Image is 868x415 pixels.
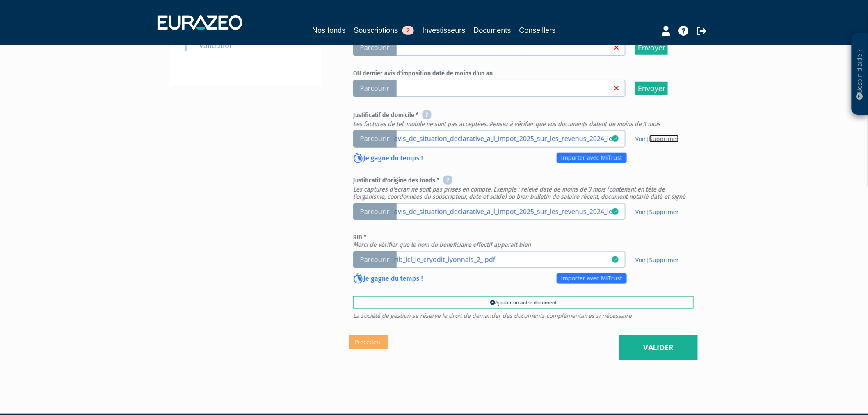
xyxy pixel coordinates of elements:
[612,135,619,142] i: 27/08/2025 16:27
[635,41,668,55] input: Envoyer
[349,335,388,349] a: Précédent
[353,70,694,77] h6: OU dernier avis d'imposition daté de moins d'un an
[394,207,612,215] a: avis_de_situation_declarative_a_l_impot_2025_sur_les_revenus_2024_le_17_05_1_.pdf
[557,273,627,284] a: Importer avec MiTrust
[635,208,646,216] a: Voir
[635,256,679,264] span: |
[353,130,397,148] span: Parcourir
[353,241,531,249] em: Merci de vérifier que le nom du bénéficiaire effectif apparait bien
[353,313,694,319] span: La société de gestion se réserve le droit de demander des documents complémentaires si nécessaire
[353,296,694,309] a: Ajouter un autre document
[354,25,414,36] a: Souscriptions2
[619,335,698,360] a: Valider
[635,256,646,264] a: Voir
[557,153,627,163] a: Importer avec MiTrust
[649,256,679,264] a: Supprimer
[635,208,679,216] span: |
[612,256,619,263] i: 27/08/2025 16:28
[635,82,668,95] input: Envoyer
[649,208,679,216] a: Supprimer
[635,135,646,143] a: Voir
[422,25,465,36] a: Investisseurs
[312,25,345,37] a: Nos fonds
[612,208,619,215] i: 27/08/2025 16:28
[199,40,234,50] small: Validation
[353,120,660,128] em: Les factures de tel. mobile ne sont pas acceptées. Pensez à vérifier que vos documents datent de ...
[353,176,694,200] h6: Justificatif d'origine des fonds *
[474,25,511,36] a: Documents
[353,234,694,248] h6: RIB *
[402,26,414,35] span: 2
[353,153,423,164] p: Je gagne du temps !
[353,111,694,128] h6: Justificatif de domicile *
[353,39,397,57] span: Parcourir
[353,80,397,97] span: Parcourir
[519,25,556,36] a: Conseillers
[855,37,865,111] p: Besoin d'aide ?
[353,251,397,269] span: Parcourir
[649,135,679,143] a: Supprimer
[158,15,242,30] img: 1732889491-logotype_eurazeo_blanc_rvb.png
[353,203,397,221] span: Parcourir
[394,134,612,142] a: avis_de_situation_declarative_a_l_impot_2025_sur_les_revenus_2024_le_17_05_1_.pdf
[353,274,423,285] p: Je gagne du temps !
[394,255,612,263] a: rib_lcl_le_cryodit_lyonnais_2_.pdf
[353,185,685,201] em: Les captures d'écran ne sont pas prises en compte. Exemple : relevé daté de moins de 3 mois (cont...
[635,135,679,143] span: |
